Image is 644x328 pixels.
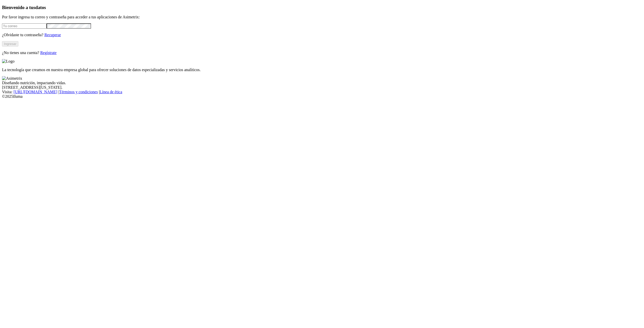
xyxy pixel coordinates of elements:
[2,5,642,10] h3: Bienvenido a tus
[2,41,18,46] button: Ingresar
[2,23,47,29] input: Tu correo
[40,51,57,55] a: Regístrate
[2,81,642,85] div: Diseñando nutrición, impactando vidas.
[100,90,122,94] a: Línea de ética
[59,90,98,94] a: Términos y condiciones
[2,33,642,37] p: ¿Olvidaste tu contraseña?
[2,59,15,64] img: Logo
[35,5,46,10] span: datos
[2,15,642,19] p: Por favor ingresa tu correo y contraseña para acceder a tus aplicaciones de Asimetrix:
[2,94,642,99] div: © 2025 Iluma
[44,33,61,37] a: Recuperar
[2,90,642,94] div: Visita : | |
[2,85,642,90] div: [STREET_ADDRESS][US_STATE].
[14,90,57,94] a: [URL][DOMAIN_NAME]
[2,76,22,81] img: Asimetrix
[2,68,642,72] p: La tecnología que creamos en nuestra empresa global para ofrecer soluciones de datos especializad...
[2,51,642,55] p: ¿No tienes una cuenta?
